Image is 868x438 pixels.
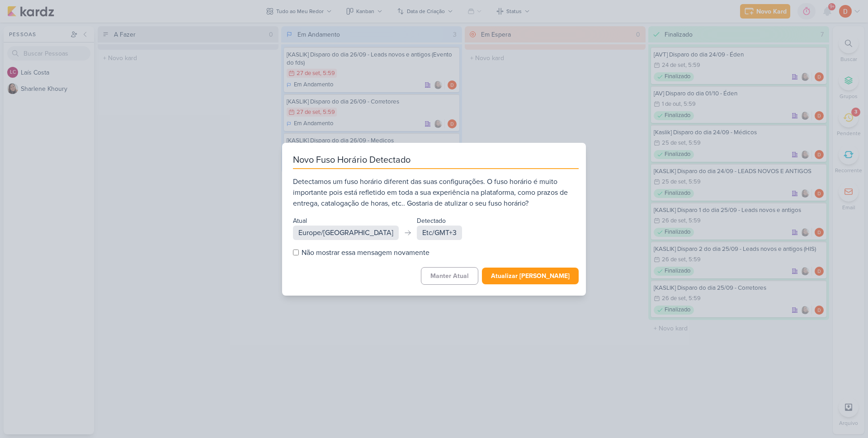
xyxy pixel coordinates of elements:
div: Atual [293,216,399,226]
div: Novo Fuso Horário Detectado [293,154,579,169]
button: Manter Atual [421,267,478,285]
span: Não mostrar essa mensagem novamente [302,247,429,258]
div: Detectado [417,216,462,226]
button: Atualizar [PERSON_NAME] [482,268,579,284]
div: Detectamos um fuso horário diferent das suas configurações. O fuso horário é muito importante poi... [293,176,579,209]
input: Não mostrar essa mensagem novamente [293,250,299,255]
div: Etc/GMT+3 [417,226,462,240]
div: Europe/[GEOGRAPHIC_DATA] [293,226,399,240]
